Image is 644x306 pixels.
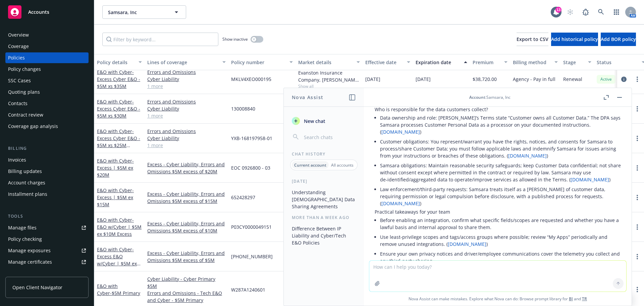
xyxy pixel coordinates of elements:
a: 1 more [147,112,226,119]
a: 1 more [147,83,226,90]
li: Law enforcement/third‑party requests: Samsara treats itself as a [PERSON_NAME] of customer data, ... [380,184,621,208]
a: Policy changes [5,64,89,75]
a: E&O with Cyber [97,217,142,237]
a: [DOMAIN_NAME] [381,129,420,135]
span: - $5M Primary [110,290,140,296]
div: Premium [473,59,500,66]
span: Add BOR policy [601,36,636,42]
span: 130008840 [231,105,255,112]
div: Lines of coverage [147,59,218,66]
span: - E&O w/Cyber | $5M ex $10M Excess [97,217,142,237]
h1: Nova Assist [292,94,323,101]
button: Policy details [94,54,145,70]
button: Understanding [DEMOGRAPHIC_DATA] Data Sharing Agreements [289,187,359,212]
a: BI [569,296,573,302]
input: Search chats [303,132,356,142]
div: Expiration date [416,59,460,66]
span: [DATE] [365,76,380,83]
li: Samsara obligations: Maintain reasonable security safeguards; keep Customer Data confidential; no... [380,161,621,184]
a: Cyber Liability [147,105,226,112]
a: Errors and Omissions - Tech E&O and Cyber - $5M Primary [147,290,226,304]
li: Before enabling an integration, confirm what specific fields/scopes are requested and whether you... [380,215,621,232]
span: - Excess Cyber E&O - $5M xs $30M [97,98,140,119]
div: Contract review [8,110,43,120]
a: Errors and Omissions [147,128,226,135]
a: Excess - Cyber Liability, Errors and Omissions $5M excess of $20M [147,161,226,175]
div: Stage [563,59,584,66]
a: Overview [5,30,89,40]
span: - Excess | $5M ex $20M [97,158,134,178]
span: Account [469,94,485,100]
a: Contacts [5,98,89,109]
a: more [633,75,641,83]
a: [DOMAIN_NAME] [448,241,486,247]
div: Policies [8,52,25,63]
a: Excess - Cyber Liability, Errors and Omissions $5M excess of $10M [147,220,226,234]
div: 13 [555,7,561,13]
a: more [633,164,641,172]
div: Chat History [284,151,364,157]
p: All accounts [331,162,354,168]
span: - Excess Cyber E&O - $5M xs $35M [97,69,140,89]
a: more [633,286,641,294]
a: Quoting plans [5,87,89,97]
a: Coverage gap analysis [5,121,89,132]
button: Market details [296,54,363,70]
a: more [633,105,641,113]
span: - Excess | $5M ex $15M [97,187,134,208]
a: Manage certificates [5,257,89,267]
button: Billing method [510,54,560,70]
button: Lines of coverage [145,54,228,70]
div: Account charges [8,177,45,188]
input: Filter by keyword... [102,33,218,46]
div: Policy details [97,59,135,66]
div: Coverage [8,41,29,52]
div: Manage claims [8,268,42,279]
a: more [633,253,641,261]
div: Policy checking [8,234,42,245]
a: E&O with Cyber [97,187,134,208]
a: Excess - Cyber Liability, Errors and Omissions $5M excess of $5M [147,250,226,264]
a: more [633,193,641,202]
div: Quoting plans [8,87,40,97]
span: W287A1240601 [231,286,265,293]
div: Billing method [513,59,550,66]
span: Show all [298,83,360,89]
span: P03CY0000049151 [231,223,272,230]
div: : Samsara, Inc [469,94,511,100]
div: Coverage gap analysis [8,121,58,132]
a: TR [582,296,587,302]
div: Policy number [231,59,285,66]
button: Difference Between IP Liability and Cyber/Tech E&O Policies [289,223,359,248]
span: [PHONE_NUMBER] [231,253,273,260]
a: E&O with Cyber [97,98,140,119]
div: More than a week ago [284,215,364,220]
span: YXB-168197958-01 [231,135,272,142]
a: [DOMAIN_NAME] [381,200,420,207]
a: Billing updates [5,166,89,177]
span: MKLV4XEO000195 [231,76,271,83]
div: SSC Cases [8,75,31,86]
button: Policy number [228,54,296,70]
span: - Excess Cyber E&O - $5M xs $25M ([GEOGRAPHIC_DATA]) [97,128,141,163]
span: Nova Assist can make mistakes. Explore what Nova can do: Browse prompt library for and [367,292,629,306]
span: Export to CSV [517,36,548,42]
span: Show inactive [222,36,248,42]
a: Policy checking [5,234,89,245]
a: E&O with Cyber [97,283,140,296]
a: more [633,223,641,231]
span: 652428297 [231,194,255,201]
div: Evanston Insurance Company, [PERSON_NAME] Insurance [298,69,360,83]
p: Current account [294,162,326,168]
div: Policy changes [8,64,41,75]
a: Manage files [5,222,89,233]
a: 1 more [147,142,226,149]
div: Manage files [8,222,37,233]
span: Open Client Navigator [12,284,62,291]
a: Errors and Omissions [147,98,226,105]
a: Contract review [5,110,89,120]
li: Ensure your own privacy notices and driver/employee communications cover the telemetry you collec... [380,249,621,266]
a: circleInformation [620,75,628,83]
span: Add historical policy [551,36,598,42]
a: Switch app [610,5,623,19]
